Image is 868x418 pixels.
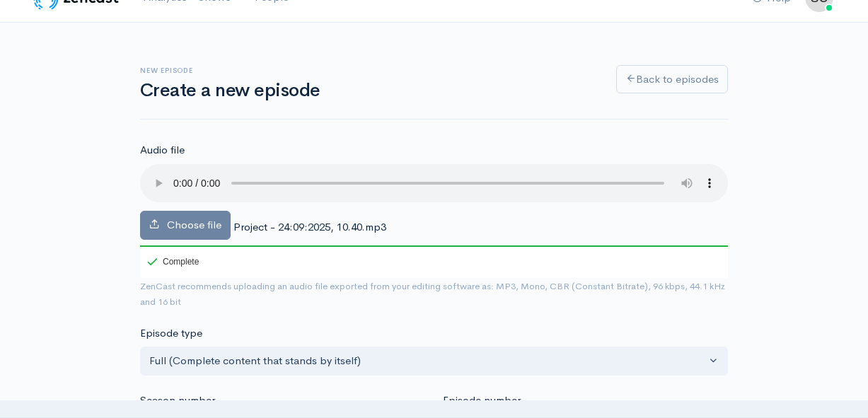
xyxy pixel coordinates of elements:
label: Episode number [443,393,521,409]
button: Full (Complete content that stands by itself) [140,347,728,376]
div: Complete [140,245,202,278]
div: 100% [140,245,728,247]
span: Choose file [167,218,221,231]
label: Episode type [140,325,202,342]
h1: Create a new episode [140,81,599,101]
label: Audio file [140,142,185,158]
div: Complete [147,257,199,266]
a: Back to episodes [616,65,728,94]
span: Project - 24:09:2025, 10.40.mp3 [233,220,386,233]
h6: New episode [140,66,599,74]
label: Season number [140,393,215,409]
small: ZenCast recommends uploading an audio file exported from your editing software as: MP3, Mono, CBR... [140,280,725,308]
div: Full (Complete content that stands by itself) [149,353,706,369]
